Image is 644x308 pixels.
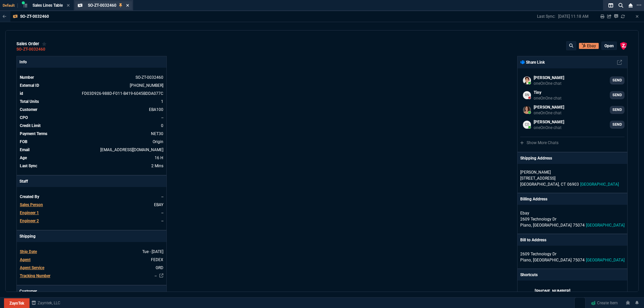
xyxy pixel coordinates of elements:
p: Last Sync: [537,14,558,19]
span: NET30 [151,131,163,136]
p: Shipping [17,231,166,242]
span: [GEOGRAPHIC_DATA], [520,182,559,187]
tr: undefined [19,256,164,263]
span: Created By [20,194,39,199]
p: [PERSON_NAME] [534,75,564,81]
div: Add to Watchlist [42,41,47,47]
span: 75074 [573,223,585,228]
span: -- [161,219,163,223]
span: -- [161,210,163,215]
p: [DATE] 11:18 AM [558,14,588,19]
tr: undefined [19,201,164,208]
p: [STREET_ADDRESS] [520,175,625,181]
p: 2609 Technology Dr [520,216,625,222]
nx-icon: Close Tab [67,3,70,8]
p: SO-ZT-0032460 [20,14,49,19]
span: -- [161,194,163,199]
h6: [PHONE_NUMBER] [535,289,622,294]
a: Hide Workbench [636,14,639,19]
span: FOB [20,139,28,144]
a: Show More Chats [520,140,558,145]
a: fiona.rossi@fornida.com [520,103,625,117]
span: 9/9/25 => 11:18 AM [151,164,163,168]
span: 2025-09-09T00:00:00.000Z [142,249,163,254]
div: sales order [16,41,47,47]
a: SEND [610,121,625,129]
tr: undefined [19,264,164,271]
p: Ebay [587,43,596,49]
tr: See Marketplace Order [19,82,164,89]
a: ryan.neptune@fornida.com [520,88,625,102]
span: 75074 [573,258,585,262]
nx-icon: Split Panels [606,1,616,9]
span: [GEOGRAPHIC_DATA] [586,223,625,228]
tr: 9/8/25 => 7:00 PM [19,155,164,161]
span: FEDEX [151,257,163,262]
a: msbcCompanyName [30,300,62,306]
p: Info [17,56,166,68]
span: Total Units [20,99,39,104]
tr: undefined [19,130,164,137]
span: See Marketplace Order [82,91,163,96]
a: See Marketplace Order [130,83,163,88]
p: 2609 Technology Dr [520,251,625,257]
span: id [20,91,23,96]
a: SO-ZT-0032460 [16,49,45,50]
span: [GEOGRAPHIC_DATA] [533,223,572,228]
tr: undefined [19,106,164,113]
p: Shipping Address [520,155,552,161]
span: Last Sync [20,164,37,168]
p: oneOnOne chat [534,125,564,130]
tr: undefined [19,272,164,279]
span: Ship Date [20,249,37,254]
span: Credit Limit [20,123,41,128]
a: Open Customer in hubSpot [579,43,599,49]
span: Origin [153,139,163,144]
tr: 9/9/25 => 11:18 AM [19,163,164,169]
nx-icon: Close Workbench [626,1,635,9]
tr: undefined [19,122,164,129]
span: 1 [161,99,163,104]
nx-icon: Open New Tab [637,2,641,8]
p: Billing Address [520,196,547,202]
p: [PERSON_NAME] [520,169,585,175]
span: External ID [20,83,39,88]
span: Payment Terms [20,131,47,136]
tr: undefined [19,138,164,145]
p: Bill to Address [520,237,546,243]
span: [GEOGRAPHIC_DATA] [586,258,625,262]
span: EBAY [154,202,163,207]
p: Tiny [534,89,561,96]
span: Email [20,147,30,152]
p: Customer [17,286,166,297]
a: SEND [610,106,625,114]
a: seti.shadab@fornida.com [520,74,625,87]
p: oneOnOne chat [534,96,561,101]
tr: undefined [19,114,164,121]
span: CT [561,182,566,187]
span: 9/8/25 => 7:00 PM [155,156,163,160]
p: oneOnOne chat [534,110,564,116]
tr: undefined [19,98,164,105]
p: oneOnOne chat [534,81,564,86]
tr: undefined [19,248,164,255]
span: SO-ZT-0032460 [88,3,116,8]
span: Age [20,156,27,160]
a: Create Item [588,298,621,308]
p: Share Link [520,59,545,65]
tr: undefined [19,193,164,200]
p: Ebay [520,210,585,216]
a: SEND [610,76,625,84]
p: [PERSON_NAME] [534,104,564,110]
span: Sales Lines Table [33,3,63,8]
span: Plano, [520,223,532,228]
nx-icon: Back to Table [3,14,6,19]
tr: See Marketplace Order [19,74,164,81]
span: See Marketplace Order [136,75,163,80]
p: Staff [17,176,166,187]
nx-icon: Close Tab [126,3,129,8]
span: GRD [156,265,163,270]
a: EBA100 [149,107,163,112]
tr: scosta@zayntek.com [19,146,164,153]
